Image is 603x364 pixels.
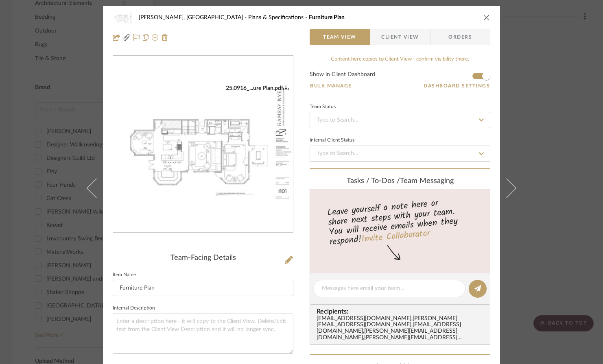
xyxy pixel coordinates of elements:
div: 25.0916_...ure Plan.pdf [226,85,289,92]
div: 0 [113,85,293,205]
span: Furniture Plan [309,15,345,20]
img: Remove from project [162,34,168,41]
span: [PERSON_NAME], [GEOGRAPHIC_DATA] [139,15,248,20]
span: Tasks / To-Dos / [347,177,400,185]
input: Enter Item Name [113,280,293,296]
span: Team View [323,29,356,45]
img: 74f693e9-4b51-44df-a2c2-f01ac37436aa_436x436.jpg [113,85,293,205]
button: Dashboard Settings [423,82,490,89]
span: Plans & Specifications [248,15,309,20]
span: Client View [381,29,419,45]
label: Item Name [113,273,136,277]
button: Bulk Manage [310,82,352,89]
label: Internal Description [113,306,155,310]
input: Type to Search… [310,112,490,128]
div: Internal Client Status [310,138,354,142]
div: Content here copies to Client View - confirm visibility there. [310,55,490,63]
span: Recipients: [317,308,487,315]
button: close [483,14,490,21]
div: [EMAIL_ADDRESS][DOMAIN_NAME] , [PERSON_NAME][EMAIL_ADDRESS][DOMAIN_NAME] , [EMAIL_ADDRESS][DOMAIN... [317,316,487,342]
div: Team-Facing Details [113,254,293,263]
img: 74f693e9-4b51-44df-a2c2-f01ac37436aa_48x40.jpg [113,9,132,26]
div: Team Status [310,105,336,109]
div: team Messaging [310,177,490,186]
div: Leave yourself a note here or share next steps with your team. You will receive emails when they ... [309,194,492,249]
input: Type to Search… [310,146,490,162]
a: Invite Collaborator [361,227,430,247]
span: Orders [439,29,481,45]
